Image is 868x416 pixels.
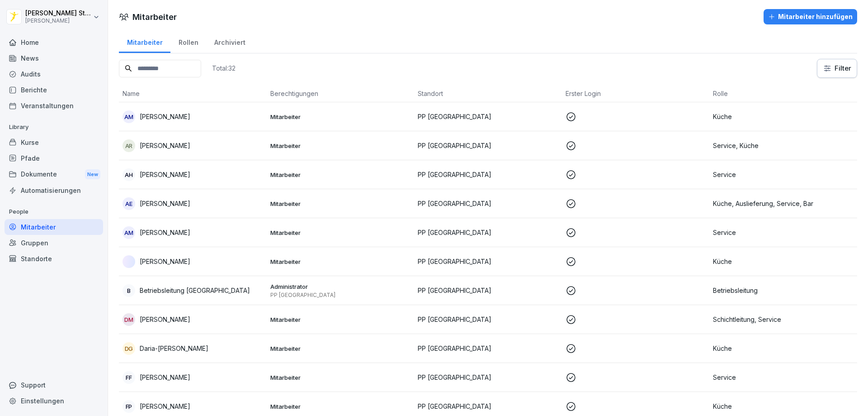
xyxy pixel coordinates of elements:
[713,170,854,179] p: Service
[713,141,854,150] p: Service, Küche
[418,373,558,382] p: PP [GEOGRAPHIC_DATA]
[5,34,103,50] a: Home
[140,228,190,237] p: [PERSON_NAME]
[817,59,857,77] button: Filter
[5,219,103,235] a: Mitarbeiter
[85,169,100,180] div: New
[140,373,190,382] p: [PERSON_NAME]
[5,150,103,166] a: Pfade
[713,257,854,266] p: Küche
[5,120,103,134] p: Library
[414,85,562,102] th: Standort
[140,402,190,411] p: [PERSON_NAME]
[123,313,135,326] div: DM
[270,292,411,299] p: PP [GEOGRAPHIC_DATA]
[418,112,558,121] p: PP [GEOGRAPHIC_DATA]
[140,286,250,295] p: Betriebsleitung [GEOGRAPHIC_DATA]
[5,393,103,409] a: Einstellungen
[5,166,103,183] a: DokumenteNew
[713,228,854,237] p: Service
[5,134,103,150] a: Kurse
[119,30,170,53] div: Mitarbeiter
[140,315,190,324] p: [PERSON_NAME]
[270,142,411,150] p: Mitarbeiter
[123,284,135,297] div: B
[5,235,103,251] a: Gruppen
[713,199,854,208] p: Küche, Auslieferung, Service, Bar
[418,286,558,295] p: PP [GEOGRAPHIC_DATA]
[267,85,415,102] th: Berechtigungen
[270,316,411,324] p: Mitarbeiter
[270,402,411,411] p: Mitarbeiter
[5,251,103,267] a: Standorte
[140,141,190,150] p: [PERSON_NAME]
[270,113,411,121] p: Mitarbeiter
[123,400,135,413] div: FP
[140,112,190,121] p: [PERSON_NAME]
[123,342,135,355] div: DG
[823,64,851,73] div: Filter
[5,50,103,66] a: News
[123,226,135,239] div: AM
[418,257,558,266] p: PP [GEOGRAPHIC_DATA]
[270,344,411,353] p: Mitarbeiter
[206,30,253,53] a: Archiviert
[418,228,558,237] p: PP [GEOGRAPHIC_DATA]
[270,171,411,179] p: Mitarbeiter
[5,82,103,98] a: Berichte
[5,377,103,393] div: Support
[713,344,854,353] p: Küche
[123,168,135,181] div: AH
[270,258,411,266] p: Mitarbeiter
[713,286,854,295] p: Betriebsleitung
[123,110,135,123] div: AM
[418,315,558,324] p: PP [GEOGRAPHIC_DATA]
[418,344,558,353] p: PP [GEOGRAPHIC_DATA]
[562,85,710,102] th: Erster Login
[713,373,854,382] p: Service
[123,371,135,384] div: FF
[140,257,190,266] p: [PERSON_NAME]
[270,200,411,208] p: Mitarbeiter
[418,199,558,208] p: PP [GEOGRAPHIC_DATA]
[270,229,411,237] p: Mitarbeiter
[123,197,135,210] div: AE
[418,402,558,411] p: PP [GEOGRAPHIC_DATA]
[5,98,103,114] a: Veranstaltungen
[5,66,103,82] a: Audits
[713,112,854,121] p: Küche
[170,30,206,53] a: Rollen
[140,344,208,353] p: Daria-[PERSON_NAME]
[5,205,103,219] p: People
[713,315,854,324] p: Schichtleitung, Service
[764,9,857,24] button: Mitarbeiter hinzufügen
[5,166,103,183] div: Dokumente
[5,182,103,198] a: Automatisierungen
[123,139,135,152] div: AR
[119,85,267,102] th: Name
[418,170,558,179] p: PP [GEOGRAPHIC_DATA]
[713,402,854,411] p: Küche
[768,12,853,22] div: Mitarbeiter hinzufügen
[709,85,857,102] th: Rolle
[270,282,411,291] p: Administrator
[25,18,91,24] p: [PERSON_NAME]
[418,141,558,150] p: PP [GEOGRAPHIC_DATA]
[140,199,190,208] p: [PERSON_NAME]
[25,10,91,17] p: [PERSON_NAME] Stambolov
[212,64,236,72] p: Total: 32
